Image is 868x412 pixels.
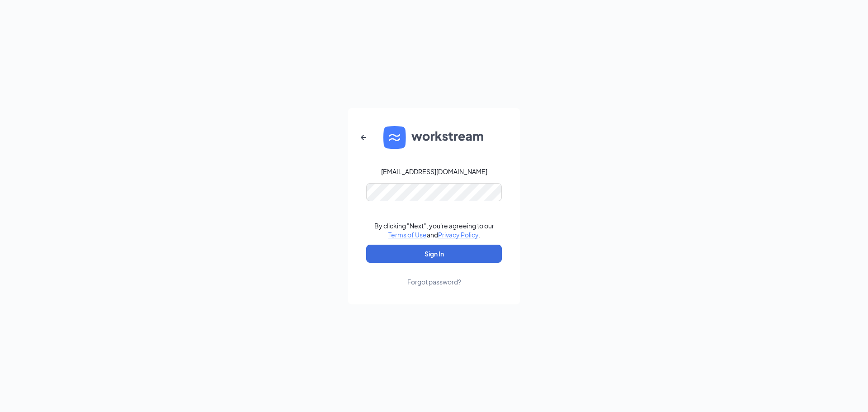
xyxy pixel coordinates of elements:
[353,127,374,148] button: ArrowLeftNew
[438,231,478,239] a: Privacy Policy
[407,263,461,286] a: Forgot password?
[358,132,369,143] svg: ArrowLeftNew
[407,277,461,286] div: Forgot password?
[388,231,427,239] a: Terms of Use
[374,221,494,239] div: By clicking "Next", you're agreeing to our and .
[366,245,502,263] button: Sign In
[381,167,487,176] div: [EMAIL_ADDRESS][DOMAIN_NAME]
[383,126,485,149] img: WS logo and Workstream text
